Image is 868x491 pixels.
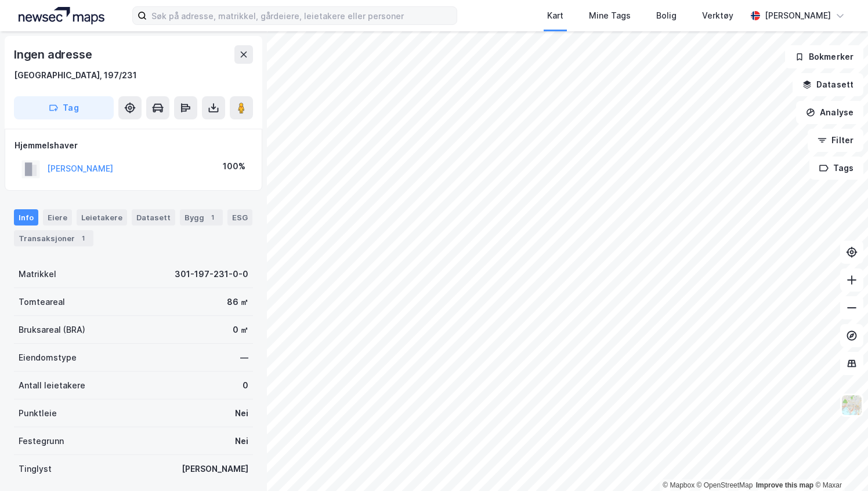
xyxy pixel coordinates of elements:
button: Filter [808,129,863,152]
div: 1 [77,232,89,244]
div: Eiendomstype [19,351,77,365]
div: Verktøy [702,9,733,23]
div: Ingen adresse [14,45,94,64]
div: Bruksareal (BRA) [19,323,85,337]
button: Tag [14,96,114,119]
a: Mapbox [663,481,695,489]
button: Bokmerker [785,45,863,68]
div: Nei [235,434,248,448]
div: Bolig [656,9,677,23]
div: Bygg [180,209,223,226]
div: Datasett [132,209,175,226]
a: Improve this map [756,481,813,489]
div: Punktleie [19,406,57,420]
button: Analyse [796,101,863,124]
div: Festegrunn [19,434,64,448]
div: Info [14,209,38,226]
div: 100% [223,159,245,173]
div: Antall leietakere [19,379,85,392]
div: — [240,351,248,365]
div: ESG [227,209,252,226]
div: Nei [235,406,248,420]
img: logo.a4113a55bc3d86da70a041830d287a7e.svg [19,7,104,24]
div: Matrikkel [19,267,56,281]
img: Z [841,394,863,416]
div: [PERSON_NAME] [182,462,248,476]
div: Eiere [43,209,72,226]
div: 86 ㎡ [227,295,248,309]
div: [PERSON_NAME] [765,9,831,23]
button: Tags [809,157,863,180]
input: Søk på adresse, matrikkel, gårdeiere, leietakere eller personer [147,7,457,24]
div: Mine Tags [589,9,631,23]
div: Tinglyst [19,462,52,476]
iframe: Chat Widget [810,435,868,491]
div: 0 ㎡ [233,323,248,337]
div: Leietakere [77,209,127,226]
div: 0 [243,379,248,392]
button: Datasett [793,73,863,96]
div: [GEOGRAPHIC_DATA], 197/231 [14,68,137,82]
div: Hjemmelshaver [15,139,252,152]
div: Kart [547,9,563,23]
a: OpenStreetMap [697,481,753,489]
div: 301-197-231-0-0 [175,267,248,281]
div: Tomteareal [19,295,65,309]
div: Transaksjoner [14,230,93,246]
div: 1 [207,212,218,223]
